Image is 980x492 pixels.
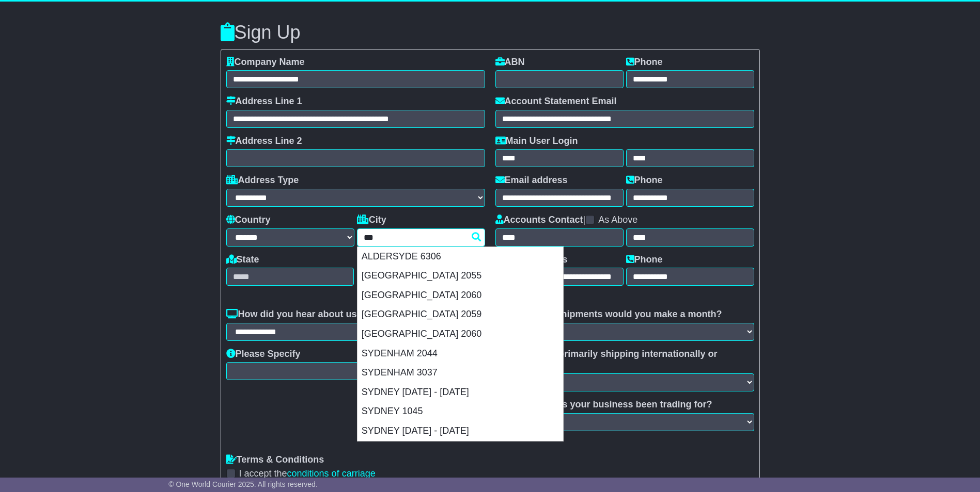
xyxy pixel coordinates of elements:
[226,309,357,320] label: How did you hear about us
[357,402,563,421] div: SYDNEY 1045
[626,175,663,186] label: Phone
[626,254,663,266] label: Phone
[495,96,617,107] label: Account Statement Email
[226,215,271,226] label: Country
[226,454,324,466] label: Terms & Conditions
[357,383,563,402] div: SYDNEY [DATE] - [DATE]
[357,324,563,344] div: [GEOGRAPHIC_DATA] 2060
[495,309,722,320] label: How many shipments would you make a month?
[495,399,712,411] label: How long has your business been trading for?
[357,363,563,383] div: SYDENHAM 3037
[357,344,563,364] div: SYDENHAM 2044
[226,175,299,186] label: Address Type
[357,215,386,226] label: City
[357,266,563,286] div: [GEOGRAPHIC_DATA] 2055
[495,215,754,228] div: |
[226,96,302,107] label: Address Line 1
[239,468,376,480] label: I accept the
[226,57,305,68] label: Company Name
[221,22,760,43] h3: Sign Up
[226,254,259,266] label: State
[495,136,578,147] label: Main User Login
[495,57,525,68] label: ABN
[357,286,563,305] div: [GEOGRAPHIC_DATA] 2060
[495,215,583,226] label: Accounts Contact
[168,480,318,488] span: © One World Courier 2025. All rights reserved.
[226,349,301,360] label: Please Specify
[357,247,563,267] div: ALDERSYDE 6306
[626,57,663,68] label: Phone
[357,305,563,324] div: [GEOGRAPHIC_DATA] 2059
[357,421,563,441] div: SYDNEY [DATE] - [DATE]
[495,175,568,186] label: Email address
[598,215,637,226] label: As Above
[287,468,376,479] a: conditions of carriage
[495,349,754,371] label: Will you be primarily shipping internationally or domestically?
[226,136,302,147] label: Address Line 2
